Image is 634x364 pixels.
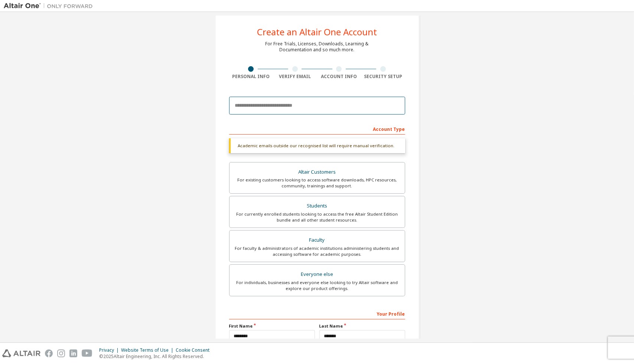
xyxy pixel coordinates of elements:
div: Website Terms of Use [121,347,176,353]
img: linkedin.svg [69,349,77,357]
div: Account Info [317,74,361,80]
img: Altair One [4,2,97,10]
div: Your Profile [229,307,405,319]
div: Privacy [99,347,121,353]
div: Everyone else [234,269,400,280]
div: For existing customers looking to access software downloads, HPC resources, community, trainings ... [234,177,400,189]
div: For individuals, businesses and everyone else looking to try Altair software and explore our prod... [234,280,400,291]
div: For Free Trials, Licenses, Downloads, Learning & Documentation and so much more. [266,41,369,53]
div: Account Type [229,123,405,135]
div: Faculty [234,235,400,245]
div: For currently enrolled students looking to access the free Altair Student Edition bundle and all ... [234,211,400,223]
img: youtube.svg [82,349,92,357]
label: First Name [229,323,315,329]
p: © 2025 Altair Engineering, Inc. All Rights Reserved. [99,353,214,360]
div: Personal Info [229,74,273,80]
img: altair_logo.svg [2,349,40,357]
label: Last Name [319,323,405,329]
img: instagram.svg [57,349,65,357]
div: Altair Customers [234,167,400,177]
div: Academic emails outside our recognised list will require manual verification. [229,138,405,153]
div: Verify Email [273,74,317,80]
div: For faculty & administrators of academic institutions administering students and accessing softwa... [234,245,400,257]
div: Cookie Consent [176,347,214,353]
img: facebook.svg [45,349,53,357]
div: Students [234,201,400,211]
div: Security Setup [361,74,405,80]
div: Create an Altair One Account [257,28,377,36]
